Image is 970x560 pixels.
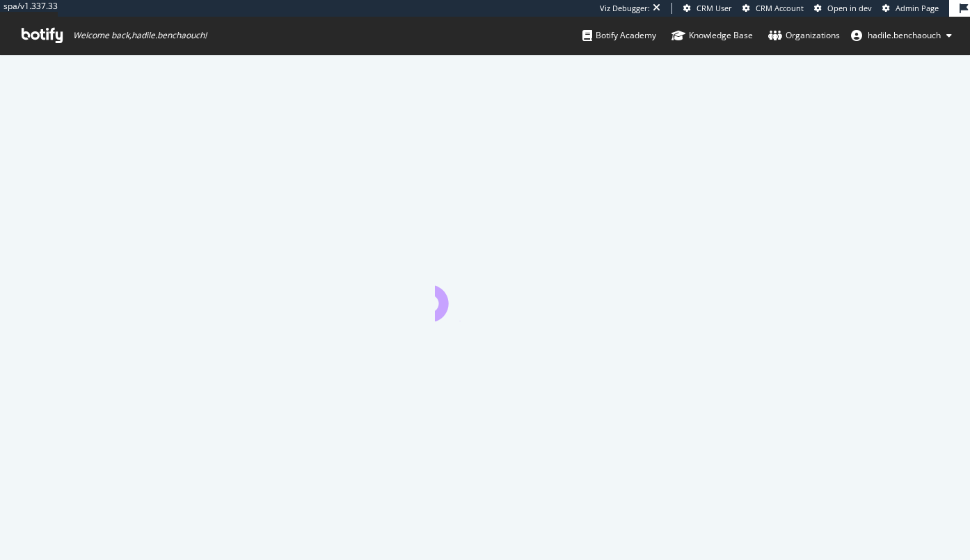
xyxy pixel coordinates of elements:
div: Viz Debugger: [600,3,650,14]
a: Organizations [768,17,840,54]
span: Welcome back, hadile.benchaouch ! [73,30,207,41]
div: Organizations [768,29,840,42]
button: hadile.benchaouch [840,24,963,47]
span: Open in dev [827,3,872,13]
a: Botify Academy [582,17,656,54]
span: CRM Account [756,3,804,13]
a: CRM Account [742,3,804,14]
div: Knowledge Base [671,29,753,42]
a: Open in dev [814,3,872,14]
a: Admin Page [882,3,939,14]
div: animation [435,271,535,321]
div: Botify Academy [582,29,656,42]
span: hadile.benchaouch [868,29,941,41]
span: CRM User [697,3,732,13]
span: Admin Page [896,3,939,13]
a: Knowledge Base [671,17,753,54]
a: CRM User [683,3,732,14]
